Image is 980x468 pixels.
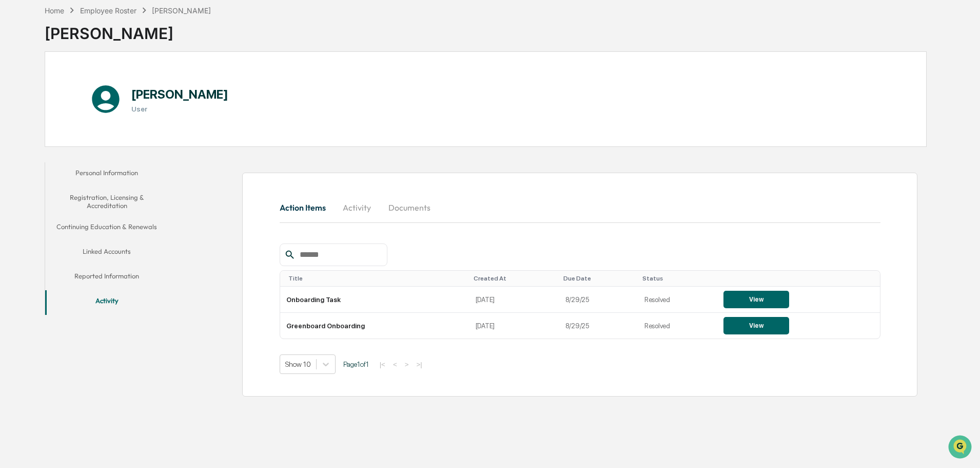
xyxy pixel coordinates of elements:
span: Page 1 of 1 [343,360,369,368]
button: < [390,360,400,369]
td: Onboarding Task [280,287,469,313]
iframe: Open customer support [947,434,975,462]
input: Clear [27,47,169,58]
span: Pylon [102,174,124,182]
div: Home [45,6,64,15]
div: Toggle SortBy [563,275,634,282]
a: 🗄️Attestations [70,125,131,144]
h1: [PERSON_NAME] [131,87,228,102]
button: Documents [380,195,439,220]
button: > [402,360,412,369]
span: Preclearance [21,129,66,140]
div: 🗄️ [74,130,83,139]
img: 1746055101610-c473b297-6a78-478c-a979-82029cc54cd1 [10,79,29,97]
div: [PERSON_NAME] [45,16,211,43]
a: View [723,295,789,303]
div: secondary tabs example [280,195,880,220]
button: Continuing Education & Renewals [45,216,168,241]
h3: User [131,105,228,113]
div: [PERSON_NAME] [152,6,211,15]
button: |< [377,360,388,369]
td: Greenboard Onboarding [280,313,469,339]
td: Resolved [638,313,717,339]
button: Activity [45,290,168,315]
button: >| [413,360,425,369]
button: Registration, Licensing & Accreditation [45,187,168,216]
td: 8/29/25 [559,287,638,313]
button: Action Items [280,195,334,220]
div: Toggle SortBy [726,275,876,282]
div: Toggle SortBy [642,275,713,282]
a: View [723,322,789,329]
a: 🔎Data Lookup [6,145,69,163]
button: Personal Information [45,162,168,187]
div: We're available if you need us! [35,89,130,97]
button: Start new chat [174,82,187,94]
span: Data Lookup [21,149,65,159]
button: Linked Accounts [45,241,168,266]
button: View [723,317,789,334]
button: Reported Information [45,266,168,290]
button: Activity [334,195,380,220]
button: View [723,291,789,308]
div: 🔎 [10,150,18,158]
td: [DATE] [469,287,559,313]
div: Start new chat [35,79,168,89]
a: Powered byPylon [72,174,124,182]
div: Employee Roster [80,6,136,15]
a: 🖐️Preclearance [6,125,70,144]
div: Toggle SortBy [288,275,465,282]
span: Attestations [85,129,127,140]
div: secondary tabs example [45,162,168,315]
div: Toggle SortBy [474,275,555,282]
div: 🖐️ [10,130,18,139]
p: How can we help? [10,22,187,38]
td: [DATE] [469,313,559,339]
td: 8/29/25 [559,313,638,339]
td: Resolved [638,287,717,313]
